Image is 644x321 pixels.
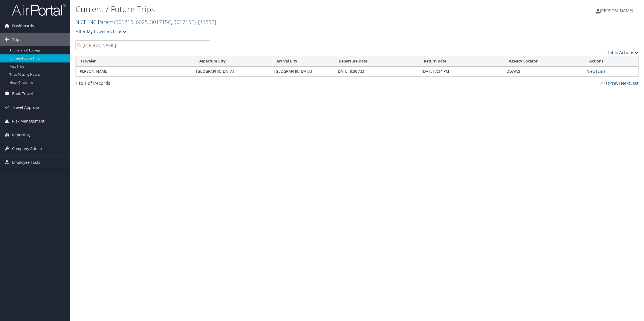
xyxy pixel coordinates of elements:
td: [GEOGRAPHIC_DATA] [193,67,272,76]
span: ( 301715, 6025, 301715C, 301715E ) [114,18,196,26]
h1: Current / Future Trips [75,4,451,15]
a: Prev [609,80,618,86]
span: Travel Approval [12,101,40,114]
a: 1 [618,80,621,86]
div: 1 to 1 of records [75,80,210,89]
span: , [ 41552 ] [196,18,216,26]
th: Departure City: activate to sort column ascending [193,56,272,67]
span: Trips [12,33,21,46]
span: Reporting [12,128,30,142]
span: Risk Management [12,114,44,128]
a: [PERSON_NAME] [596,3,639,19]
a: My travelers trips [87,29,127,34]
td: [PERSON_NAME] [76,67,193,76]
th: Departure Date: activate to sort column descending [334,56,419,67]
td: [DATE] 8:30 AM [334,67,419,76]
span: [PERSON_NAME] [600,8,633,14]
a: Next [621,80,630,86]
p: Filter: [75,28,451,35]
th: Agency Locator: activate to sort column ascending [504,56,584,67]
th: Traveler: activate to sort column ascending [76,56,193,67]
span: Book Travel [12,87,33,100]
span: Company Admin [12,142,42,155]
a: NICE INC Parent [75,18,216,26]
a: Table Actions [607,50,639,55]
th: Return Date: activate to sort column ascending [419,56,504,67]
span: Employee Tools [12,156,40,169]
img: airportal-logo.png [12,4,66,16]
th: Arrival City: activate to sort column ascending [272,56,334,67]
a: Email [598,69,608,74]
td: [DATE] 7:34 PM [419,67,504,76]
a: Last [630,80,639,86]
th: Actions [584,56,638,67]
td: | [584,67,638,76]
span: 1 [92,80,94,86]
a: First [600,80,609,86]
a: View [587,69,595,74]
input: Search Traveler or Arrival City [75,40,210,50]
td: [GEOGRAPHIC_DATA] [272,67,334,76]
span: Dashboards [12,19,34,33]
td: DL6WZJ [504,67,584,76]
